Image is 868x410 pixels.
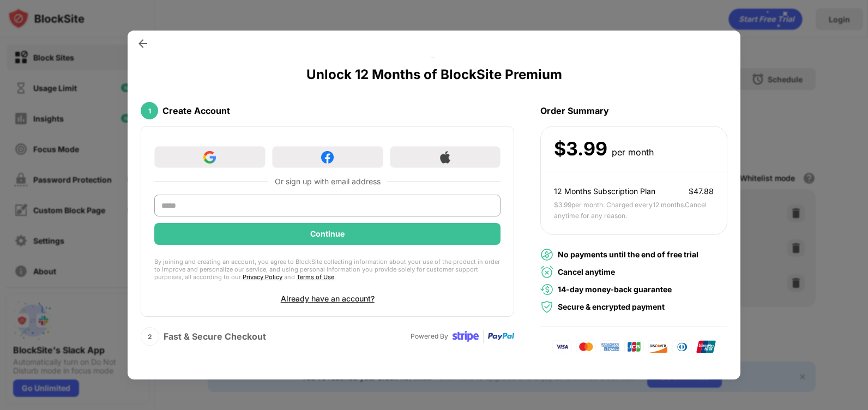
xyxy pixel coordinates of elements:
[540,283,553,296] img: money-back.svg
[540,248,553,261] img: no-payment.svg
[554,138,607,160] div: $ 3.99
[558,301,665,313] div: Secure & encrypted payment
[162,105,230,116] div: Create Account
[558,284,672,296] div: 14-day money-back guarantee
[624,340,644,353] img: jcb-card.svg
[243,273,282,281] a: Privacy Policy
[554,200,714,221] div: $ 3.99 per month. Charged every 12 months . Cancel anytime for any reason.
[439,151,451,164] img: apple-icon.png
[275,177,381,186] div: Or sign up with email address
[453,323,479,349] img: stripe-transparent.svg
[540,266,553,279] img: cancel-anytime-green.svg
[310,230,345,238] div: Continue
[164,331,266,342] div: Fast & Secure Checkout
[488,323,514,349] img: paypal-transparent.svg
[540,300,553,313] img: secured-payment-green.svg
[612,144,654,160] div: per month
[321,151,334,164] img: facebook-icon.png
[648,340,668,353] img: discover-card.svg
[672,340,692,353] img: diner-clabs-card.svg
[689,185,714,197] div: $ 47.88
[558,249,698,261] div: No payments until the end of free trial
[203,151,216,164] img: google-icon.png
[600,340,620,353] img: american-express-card.svg
[540,95,727,126] div: Order Summary
[297,273,334,281] a: Terms of Use
[576,340,596,353] img: master-card.svg
[696,340,716,353] img: union-pay-card.svg
[558,266,615,278] div: Cancel anytime
[141,102,158,119] div: 1
[141,327,159,346] div: 2
[552,340,572,353] img: visa-card.svg
[306,67,562,82] div: Unlock 12 Months of BlockSite Premium
[281,294,375,303] div: Already have an account?
[411,331,448,341] div: Powered By
[154,258,501,281] div: By joining and creating an account, you agree to BlockSite collecting information about your use ...
[554,185,655,197] div: 12 Months Subscription Plan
